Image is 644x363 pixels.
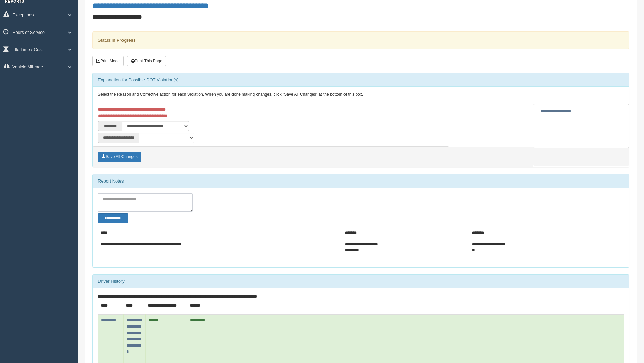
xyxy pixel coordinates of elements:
[127,56,166,66] button: Print This Page
[111,38,136,43] strong: In Progress
[93,275,629,288] div: Driver History
[98,152,141,162] button: Save
[93,174,629,188] div: Report Notes
[93,87,629,103] div: Select the Reason and Corrective action for each Violation. When you are done making changes, cli...
[92,31,629,49] div: Status:
[98,213,128,223] button: Change Filter Options
[92,56,124,66] button: Print Mode
[93,73,629,87] div: Explanation for Possible DOT Violation(s)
